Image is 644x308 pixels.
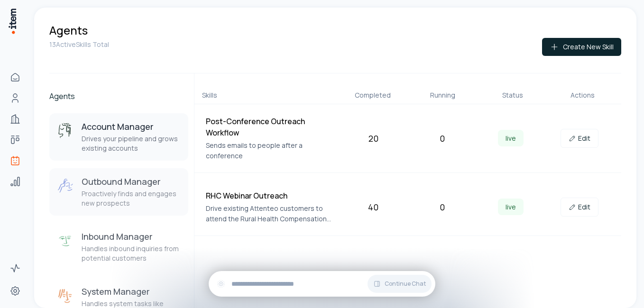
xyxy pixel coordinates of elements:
[82,176,181,187] h3: Outbound Manager
[82,286,181,297] h3: System Manager
[49,23,88,38] h1: Agents
[6,172,25,191] a: Analytics
[206,140,336,161] p: Sends emails to people after a conference
[82,244,181,263] p: Handles inbound inquiries from potential customers
[82,134,181,153] p: Drives your pipeline and grows existing accounts
[82,189,181,208] p: Proactively finds and engages new prospects
[49,223,188,271] button: Inbound ManagerInbound ManagerHandles inbound inquiries from potential customers
[206,203,336,224] p: Drive existing Attenteo customers to attend the Rural Health Compensation Summit webinar featurin...
[412,132,473,145] div: 0
[561,198,598,217] a: Edit
[6,259,25,278] a: Activity
[202,91,334,100] div: Skills
[498,199,524,215] span: live
[49,113,188,161] button: Account ManagerAccount ManagerDrives your pipeline and grows existing accounts
[82,121,181,132] h3: Account Manager
[368,275,432,293] button: Continue Chat
[542,38,621,56] button: Create New Skill
[6,281,25,300] a: Settings
[6,89,25,108] a: People
[8,8,17,35] img: Item Brain Logo
[57,123,74,140] img: Account Manager
[6,151,25,170] a: Agents
[6,130,25,149] a: Deals
[561,129,598,148] a: Edit
[57,233,74,250] img: Inbound Manager
[206,116,336,138] h4: Post-Conference Outreach Workflow
[209,271,435,297] div: Continue Chat
[49,40,109,49] p: 13 Active Skills Total
[343,200,404,214] div: 40
[6,68,25,87] a: Home
[49,168,188,216] button: Outbound ManagerOutbound ManagerProactively finds and engages new prospects
[412,200,473,214] div: 0
[206,190,336,201] h4: RHC Webinar Outreach
[49,91,188,102] h2: Agents
[57,288,74,305] img: System Manager
[481,91,543,100] div: Status
[498,130,524,146] span: live
[6,109,25,128] a: Companies
[385,280,426,288] span: Continue Chat
[412,91,474,100] div: Running
[57,178,74,195] img: Outbound Manager
[341,91,404,100] div: Completed
[82,231,181,242] h3: Inbound Manager
[343,132,404,145] div: 20
[552,91,614,100] div: Actions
